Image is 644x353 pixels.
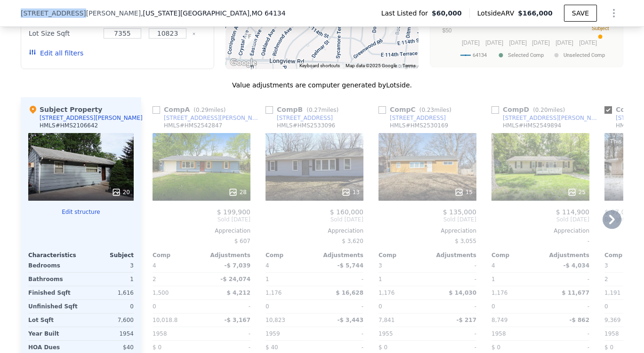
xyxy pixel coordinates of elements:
[153,327,200,340] div: 1958
[28,259,79,272] div: Bedrooms
[508,52,544,58] text: Selected Comp
[563,262,589,269] span: -$ 4,034
[402,63,416,68] a: Terms (opens in new tab)
[416,107,455,113] span: ( miles)
[449,290,476,296] span: $ 14,030
[112,188,130,197] div: 20
[503,122,561,129] div: HMLS # HMS2549894
[535,107,548,113] span: 0.20
[266,251,314,259] div: Comp
[378,227,476,235] div: Appreciation
[83,327,134,340] div: 1954
[266,303,269,310] span: 0
[542,273,589,286] div: -
[153,216,250,223] span: Sold [DATE]
[228,57,259,69] a: Open this area in Google Maps (opens a new window)
[277,114,333,122] div: [STREET_ADDRESS]
[432,8,462,18] span: $60,000
[83,314,134,327] div: 7,600
[491,251,540,259] div: Comp
[342,238,363,244] span: $ 3,620
[29,27,98,40] div: Lot Size Sqft
[309,107,322,113] span: 0.27
[390,114,446,122] div: [STREET_ADDRESS]
[491,303,495,310] span: 0
[316,327,363,340] div: -
[29,48,83,58] button: Edit all filters
[338,317,363,323] span: -$ 3,443
[540,251,589,259] div: Adjustments
[473,52,487,58] text: 64134
[378,262,382,269] span: 3
[277,122,335,129] div: HMLS # HMS2533096
[21,80,623,90] div: Value adjustments are computer generated by Lotside .
[569,317,589,323] span: -$ 862
[462,39,480,46] text: [DATE]
[542,300,589,313] div: -
[40,114,143,122] div: [STREET_ADDRESS][PERSON_NAME]
[604,344,613,351] span: $ 0
[378,303,382,310] span: 0
[266,114,333,122] a: [STREET_ADDRESS]
[153,273,200,286] div: 2
[83,259,134,272] div: 3
[592,25,609,31] text: Subject
[228,57,259,69] img: Google
[604,262,608,269] span: 3
[455,238,476,244] span: $ 3,055
[81,251,134,259] div: Subject
[346,63,397,68] span: Map data ©2025 Google
[234,238,250,244] span: $ 607
[266,216,363,223] span: Sold [DATE]
[314,251,363,259] div: Adjustments
[563,52,605,58] text: Unselected Comp
[330,208,363,216] span: $ 160,000
[153,317,177,323] span: 10,018.8
[564,5,597,22] button: SAVE
[604,317,620,323] span: 9,369
[28,105,102,114] div: Subject Property
[378,290,394,296] span: 1,176
[153,105,229,114] div: Comp A
[28,300,79,313] div: Unfinished Sqft
[378,317,394,323] span: 7,841
[378,251,427,259] div: Comp
[385,16,403,39] div: 11316 Booth Ave
[378,114,446,122] a: [STREET_ADDRESS]
[28,251,81,259] div: Characteristics
[203,300,250,313] div: -
[266,273,313,286] div: 1
[341,188,360,197] div: 13
[225,317,250,323] span: -$ 3,167
[153,262,156,269] span: 4
[228,188,247,197] div: 28
[316,300,363,313] div: -
[604,290,620,296] span: 1,191
[266,344,278,351] span: $ 40
[83,286,134,299] div: 1,616
[299,63,340,69] button: Keyboard shortcuts
[164,122,222,129] div: HMLS # HMS2542847
[378,327,426,340] div: 1955
[491,114,601,122] a: [STREET_ADDRESS][PERSON_NAME]
[491,317,507,323] span: 8,749
[381,8,432,18] span: Last Listed for
[378,216,476,223] span: Sold [DATE]
[40,122,98,129] div: HMLS # HMS2106642
[153,114,262,122] a: [STREET_ADDRESS][PERSON_NAME]
[604,303,608,310] span: 0
[217,208,250,216] span: $ 199,900
[153,227,250,235] div: Appreciation
[203,327,250,340] div: -
[336,290,363,296] span: $ 16,628
[196,107,209,113] span: 0.29
[378,105,455,114] div: Comp C
[532,39,550,46] text: [DATE]
[485,39,503,46] text: [DATE]
[378,344,387,351] span: $ 0
[266,327,313,340] div: 1959
[241,28,258,52] div: 11408 Eastern Ave
[567,188,586,197] div: 25
[429,259,476,272] div: -
[28,286,79,299] div: Finished Sqft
